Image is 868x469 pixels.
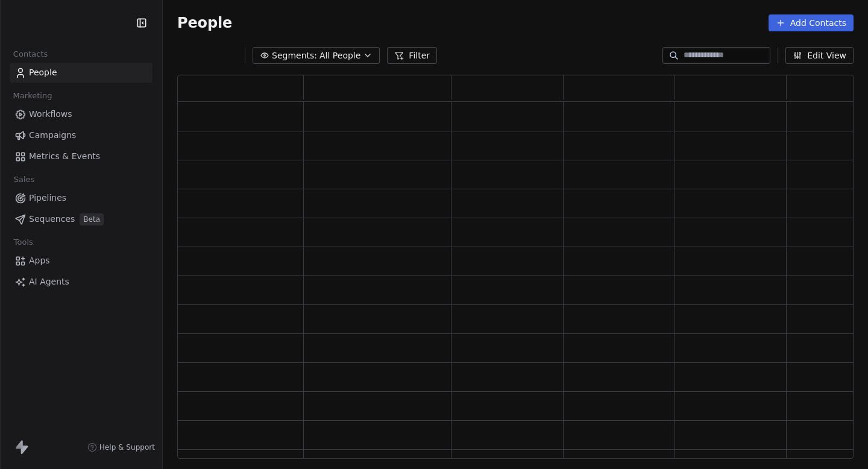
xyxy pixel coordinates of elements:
span: Campaigns [29,129,76,142]
span: Apps [29,254,50,267]
span: People [29,66,57,79]
span: Tools [8,233,38,251]
span: Beta [80,213,104,225]
a: Metrics & Events [10,146,153,166]
span: AI Agents [29,275,69,288]
a: Help & Support [87,442,155,452]
span: All People [319,49,360,62]
button: Add Contacts [769,14,854,31]
a: SequencesBeta [10,209,153,229]
span: Sequences [29,213,75,225]
span: Workflows [29,108,72,121]
span: Contacts [8,45,53,63]
a: Apps [10,251,153,271]
button: Filter [387,47,437,64]
a: AI Agents [10,272,153,292]
span: Sales [8,171,40,189]
span: Pipelines [29,192,66,204]
button: Edit View [785,47,854,64]
span: Help & Support [99,442,155,452]
span: Metrics & Events [29,150,100,163]
a: People [10,63,153,83]
span: People [177,14,232,32]
span: Segments: [272,49,317,62]
a: Workflows [10,104,153,124]
a: Campaigns [10,125,153,145]
a: Pipelines [10,188,153,208]
span: Marketing [8,87,57,105]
